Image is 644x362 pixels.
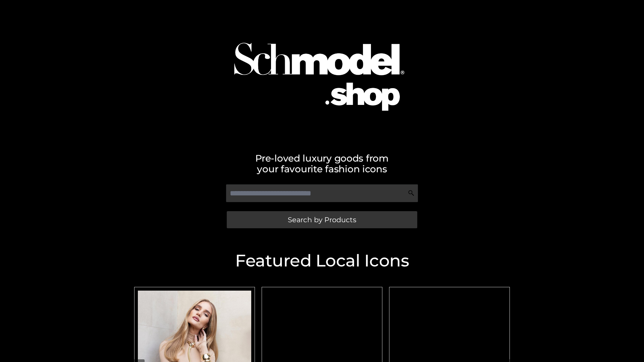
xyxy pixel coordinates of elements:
h2: Pre-loved luxury goods from your favourite fashion icons [131,153,513,174]
span: Search by Products [288,216,356,223]
a: Search by Products [227,211,417,228]
img: Search Icon [408,190,415,196]
h2: Featured Local Icons​ [131,252,513,269]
